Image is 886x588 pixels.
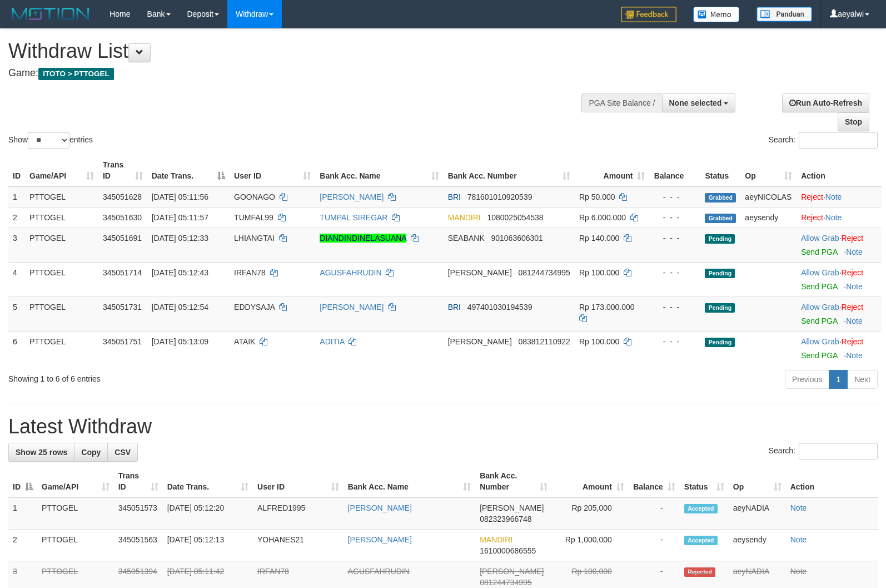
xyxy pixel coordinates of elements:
th: Status [700,155,740,186]
a: [PERSON_NAME] [348,503,412,512]
a: Note [790,567,807,576]
th: Bank Acc. Name: activate to sort column ascending [344,466,475,497]
span: Pending [705,269,735,278]
a: Previous [785,370,829,389]
span: 345051731 [103,303,142,312]
a: Reject [842,337,864,346]
td: aeysendy [729,530,786,561]
td: PTTOGEL [37,497,114,530]
a: Show 25 rows [8,443,74,462]
td: · [797,228,882,262]
div: - - - [654,336,696,347]
a: Allow Grab [801,337,839,346]
td: 6 [8,331,25,365]
span: Copy 497401030194539 to clipboard [467,303,532,312]
label: Search: [769,443,878,459]
input: Search: [799,443,878,459]
span: BRI [448,192,461,201]
th: Date Trans.: activate to sort column ascending [163,466,253,497]
img: Feedback.jpg [621,7,676,22]
span: 345051630 [103,213,142,222]
div: - - - [654,302,696,313]
th: Bank Acc. Name: activate to sort column ascending [315,155,443,186]
td: aeyNICOLAS [740,186,797,207]
a: AGUSFAHRUDIN [348,567,410,576]
span: [PERSON_NAME] [448,337,512,346]
span: CSV [115,448,131,457]
th: Action [786,466,878,497]
td: 2 [8,530,37,561]
div: - - - [654,212,696,223]
td: [DATE] 05:12:20 [163,497,253,530]
th: Bank Acc. Number: activate to sort column ascending [444,155,575,186]
span: Copy 781601010920539 to clipboard [467,192,532,201]
th: Trans ID: activate to sort column ascending [98,155,147,186]
span: IRFAN78 [234,268,266,277]
a: Allow Grab [801,268,839,277]
td: 4 [8,262,25,297]
h4: Game: [8,68,580,79]
span: Grabbed [705,214,736,223]
td: 1 [8,186,25,207]
td: 1 [8,497,37,530]
span: GOONAGO [234,192,275,201]
img: panduan.png [756,7,812,22]
td: - [629,530,680,561]
th: User ID: activate to sort column ascending [253,466,344,497]
td: PTTOGEL [25,331,98,365]
a: Reject [842,303,864,312]
th: ID: activate to sort column descending [8,466,37,497]
span: [DATE] 05:13:09 [152,337,208,346]
td: aeysendy [740,207,797,228]
td: · [797,262,882,297]
div: - - - [654,233,696,244]
button: None selected [662,93,736,112]
span: Copy 1080025054538 to clipboard [487,213,543,222]
td: · [797,297,882,331]
a: ADITIA [320,337,344,346]
span: [DATE] 05:12:54 [152,303,208,312]
a: Note [825,192,842,201]
span: 345051751 [103,337,142,346]
a: Note [825,213,842,222]
span: [DATE] 05:11:56 [152,192,208,201]
td: PTTOGEL [37,530,114,561]
a: Reject [842,268,864,277]
div: PGA Site Balance / [581,93,661,112]
div: - - - [654,191,696,202]
span: · [801,234,841,243]
th: Action [797,155,882,186]
span: · [801,337,841,346]
span: Copy [81,448,101,457]
a: 1 [829,370,848,389]
td: PTTOGEL [25,262,98,297]
label: Search: [769,132,878,149]
span: TUMFAL99 [234,213,273,222]
span: ITOTO > PTTOGEL [38,68,114,80]
a: Allow Grab [801,234,839,243]
a: Reject [801,213,823,222]
td: - [629,497,680,530]
span: Pending [705,338,735,347]
div: Showing 1 to 6 of 6 entries [8,369,361,384]
td: ALFRED1995 [253,497,344,530]
th: Amount: activate to sort column ascending [552,466,629,497]
th: Game/API: activate to sort column ascending [25,155,98,186]
span: Accepted [684,536,718,545]
span: Accepted [684,504,718,513]
span: MANDIRI [480,535,512,544]
span: Rp 100.000 [579,337,619,346]
img: MOTION_logo.png [8,6,93,22]
span: BRI [448,303,461,312]
th: Op: activate to sort column ascending [740,155,797,186]
a: Note [790,503,807,512]
label: Show entries [8,132,93,149]
a: Send PGA [801,351,837,360]
span: [PERSON_NAME] [480,567,544,576]
th: Balance: activate to sort column ascending [629,466,680,497]
a: Note [846,351,863,360]
td: PTTOGEL [25,186,98,207]
a: Copy [74,443,108,462]
a: [PERSON_NAME] [320,303,384,312]
th: Trans ID: activate to sort column ascending [114,466,163,497]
